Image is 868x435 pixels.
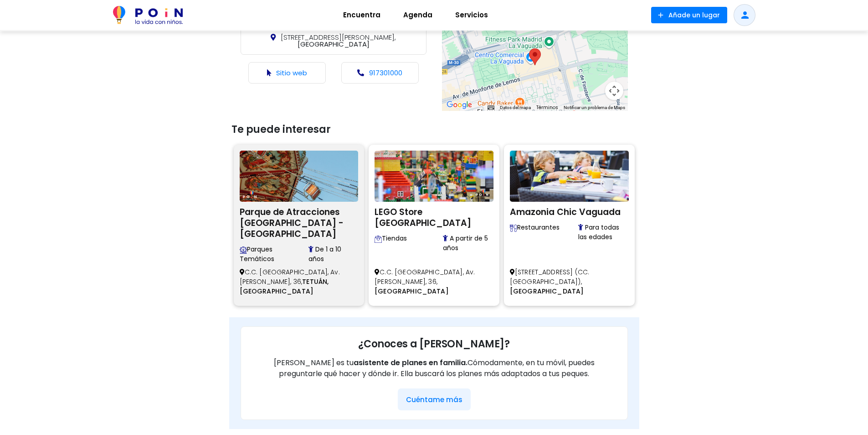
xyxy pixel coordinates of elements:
[605,82,623,100] button: Controles de visualización del mapa
[276,68,307,78] a: Sitio web
[564,105,625,110] a: Notificar un problema de Maps
[375,151,493,300] a: LEGO Store La Vaguada LEGO Store [GEOGRAPHIC_DATA] Encuentra tiendas con espacios y servicios pen...
[500,105,531,111] button: Datos del mapa
[339,8,385,22] span: Encuentra
[240,245,308,264] span: Parques Temáticos
[578,223,629,242] span: Para todas las edades
[375,234,443,253] span: Tiendas
[392,4,444,26] a: Agenda
[231,124,637,136] h3: Te puede interesar
[332,4,392,26] a: Encuentra
[281,32,396,49] span: [GEOGRAPHIC_DATA]
[375,204,493,229] h2: LEGO Store [GEOGRAPHIC_DATA]
[510,225,517,232] img: Descubre restaurantes family-friendly con zonas infantiles, tronas, menús para niños y espacios a...
[444,99,474,111] a: Abre esta zona en Google Maps (se abre en una nueva ventana)
[443,234,493,253] span: A partir de 5 años
[444,4,499,26] a: Servicios
[240,246,247,254] img: Vive la magia en parques temáticos adaptados para familias. Atracciones por edades, accesos cómod...
[375,236,382,243] img: Encuentra tiendas con espacios y servicios pensados para familias con niños: cambiadores, áreas d...
[510,151,629,202] img: Amazonia Chic Vaguada
[240,151,359,202] img: Parque de Atracciones Sould Park - La Vaguada
[536,104,558,111] a: Términos
[240,151,359,300] a: Parque de Atracciones Sould Park - La Vaguada Parque de Atracciones [GEOGRAPHIC_DATA] - [GEOGRAPH...
[252,338,616,350] h3: ¿Conoces a [PERSON_NAME]?
[451,8,492,22] span: Servicios
[240,204,359,240] h2: Parque de Atracciones [GEOGRAPHIC_DATA] - [GEOGRAPHIC_DATA]
[369,68,402,78] a: 917301000
[240,264,359,300] p: C.C. [GEOGRAPHIC_DATA], Av. [PERSON_NAME], 36,
[281,32,396,42] span: [STREET_ADDRESS][PERSON_NAME],
[375,287,449,296] span: [GEOGRAPHIC_DATA]
[488,105,494,111] button: Combinaciones de teclas
[510,204,629,218] h2: Amazonia Chic Vaguada
[354,357,467,368] span: asistente de planes en familia.
[510,151,629,300] a: Amazonia Chic Vaguada Amazonia Chic Vaguada Descubre restaurantes family-friendly con zonas infan...
[375,151,493,202] img: LEGO Store La Vaguada
[510,264,629,300] p: [STREET_ADDRESS] (CC. [GEOGRAPHIC_DATA]),
[651,7,727,23] button: Añade un lugar
[308,245,358,264] span: De 1 a 10 años
[510,223,578,242] span: Restaurantes
[375,264,493,300] p: C.C. [GEOGRAPHIC_DATA], Av. [PERSON_NAME], 36,
[240,277,329,296] span: TETUÁN, [GEOGRAPHIC_DATA]
[399,8,437,22] span: Agenda
[113,6,183,24] img: POiN
[252,357,616,379] p: [PERSON_NAME] es tu Cómodamente, en tu móvil, puedes preguntarle qué hacer y dónde ir. Ella busca...
[444,99,474,111] img: Google
[510,287,584,296] span: [GEOGRAPHIC_DATA]
[398,388,471,411] button: Cuéntame más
